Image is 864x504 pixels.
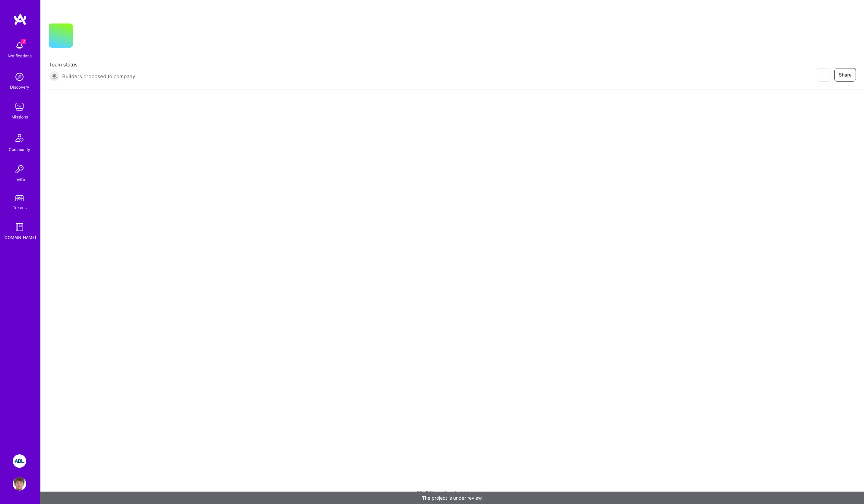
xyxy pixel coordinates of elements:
img: Builders proposed to company [49,71,60,82]
div: Community [9,146,30,153]
div: Invite [14,176,25,183]
img: Community [11,130,28,146]
img: bell [13,39,26,52]
img: logo [13,13,27,26]
span: 2 [21,39,26,44]
img: guide book [13,220,26,234]
img: User Avatar [13,477,26,491]
div: Discovery [10,84,29,91]
div: Missions [11,113,28,120]
a: User Avatar [11,477,28,491]
div: Notifications [8,52,32,59]
span: Team status [49,61,135,68]
img: tokens [15,195,24,201]
div: The project is under review. [40,492,864,504]
i: icon CompanyGray [81,34,86,40]
i: icon EyeClosed [821,72,826,78]
button: Share [834,68,856,82]
a: ADL: Technology Modernization Sprint 1 [11,454,28,468]
span: Builders proposed to company [62,73,135,80]
span: Share [839,71,852,78]
img: discovery [13,70,26,84]
img: teamwork [13,100,26,113]
div: Tokens [13,204,27,211]
img: ADL: Technology Modernization Sprint 1 [13,454,26,468]
div: [DOMAIN_NAME] [3,234,36,241]
img: Invite [13,162,26,176]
